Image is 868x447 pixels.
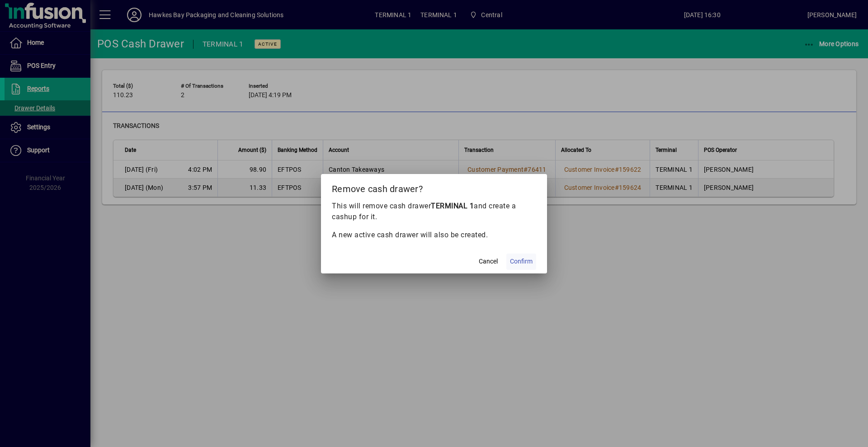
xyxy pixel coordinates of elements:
[510,257,533,266] span: Confirm
[506,254,536,270] button: Confirm
[332,230,536,240] p: A new active cash drawer will also be created.
[431,202,474,210] b: TERMINAL 1
[479,257,498,266] span: Cancel
[332,201,536,222] p: This will remove cash drawer and create a cashup for it.
[321,174,547,200] h2: Remove cash drawer?
[474,254,503,270] button: Cancel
